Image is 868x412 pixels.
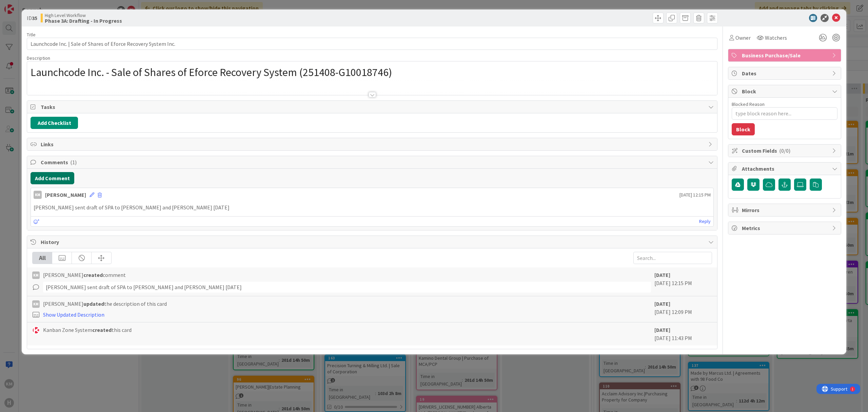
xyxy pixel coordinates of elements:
[27,32,36,38] label: Title
[654,271,670,278] b: [DATE]
[41,238,705,246] span: History
[742,147,829,155] span: Custom Fields
[43,300,167,308] span: [PERSON_NAME] the description of this card
[45,18,122,23] b: Phase 3A: Drafting - In Progress
[32,271,40,279] div: KM
[45,13,122,18] span: High Level Workflow
[654,271,712,293] div: [DATE] 12:15 PM
[27,14,37,22] span: ID
[83,300,104,307] b: updated
[34,204,711,211] p: [PERSON_NAME] sent draft of SPA to [PERSON_NAME] and [PERSON_NAME] [DATE]
[32,326,40,334] img: KS
[732,101,765,107] label: Blocked Reason
[31,65,392,79] span: Launchcode Inc. - Sale of Shares of Eforce Recovery System (251408-G10018746)
[742,165,829,173] span: Attachments
[742,69,829,77] span: Dates
[633,252,712,264] input: Search...
[14,1,31,9] span: Support
[31,172,74,184] button: Add Comment
[735,34,751,42] span: Owner
[41,103,705,111] span: Tasks
[654,300,712,319] div: [DATE] 12:09 PM
[742,87,829,95] span: Block
[742,224,829,232] span: Metrics
[742,51,829,59] span: Business Purchase/Sale
[45,191,86,199] div: [PERSON_NAME]
[70,159,77,166] span: ( 1 )
[31,117,78,129] button: Add Checklist
[732,123,755,135] button: Block
[654,300,670,307] b: [DATE]
[654,326,670,333] b: [DATE]
[43,326,132,334] span: Kanban Zone System this card
[765,34,787,42] span: Watchers
[34,191,42,199] div: KM
[41,140,705,148] span: Links
[33,252,52,264] div: All
[92,326,112,333] b: created
[43,282,651,293] div: [PERSON_NAME] sent draft of SPA to [PERSON_NAME] and [PERSON_NAME] [DATE]
[43,271,126,279] span: [PERSON_NAME] comment
[679,191,711,199] span: [DATE] 12:15 PM
[654,326,712,342] div: [DATE] 11:43 PM
[699,217,711,226] a: Reply
[41,158,705,166] span: Comments
[27,55,50,61] span: Description
[742,206,829,214] span: Mirrors
[43,311,104,318] a: Show Updated Description
[35,3,37,8] div: 1
[27,38,717,50] input: type card name here...
[32,300,40,308] div: KM
[779,147,790,154] span: ( 0/0 )
[83,271,103,278] b: created
[32,15,37,21] b: 35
